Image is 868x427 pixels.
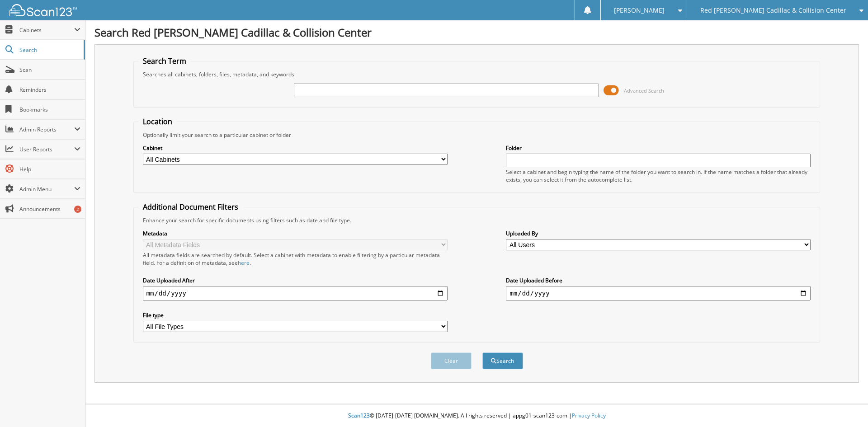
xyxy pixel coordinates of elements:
[348,412,370,419] span: Scan123
[19,126,74,133] span: Admin Reports
[482,352,523,369] button: Search
[143,277,448,284] label: Date Uploaded After
[506,144,811,152] label: Folder
[138,131,816,139] div: Optionally limit your search to a particular cabinet or folder
[94,25,859,40] h1: Search Red [PERSON_NAME] Cadillac & Collision Center
[143,230,448,237] label: Metadata
[138,70,816,78] div: Searches all cabinets, folders, files, metadata, and keywords
[431,352,472,369] button: Clear
[572,412,606,419] a: Privacy Policy
[143,286,448,300] input: start
[143,251,448,267] div: All metadata fields are searched by default. Select a cabinet with metadata to enable filtering b...
[19,145,74,153] span: User Reports
[700,8,846,13] span: Red [PERSON_NAME] Cadillac & Collision Center
[506,168,811,183] div: Select a cabinet and begin typing the name of the folder you want to search in. If the name match...
[19,106,80,113] span: Bookmarks
[138,56,191,66] legend: Search Term
[143,311,448,319] label: File type
[19,46,79,54] span: Search
[85,405,868,427] div: © [DATE]-[DATE] [DOMAIN_NAME]. All rights reserved | appg01-scan123-com |
[19,185,74,193] span: Admin Menu
[138,202,243,212] legend: Additional Document Filters
[138,216,816,224] div: Enhance your search for specific documents using filters such as date and file type.
[74,206,81,213] div: 2
[19,66,80,74] span: Scan
[19,26,74,34] span: Cabinets
[624,87,664,94] span: Advanced Search
[19,165,80,173] span: Help
[143,144,448,152] label: Cabinet
[19,86,80,94] span: Reminders
[19,205,80,213] span: Announcements
[9,4,77,16] img: scan123-logo-white.svg
[138,117,177,127] legend: Location
[614,8,665,13] span: [PERSON_NAME]
[506,230,811,237] label: Uploaded By
[506,277,811,284] label: Date Uploaded Before
[506,286,811,300] input: end
[238,259,250,267] a: here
